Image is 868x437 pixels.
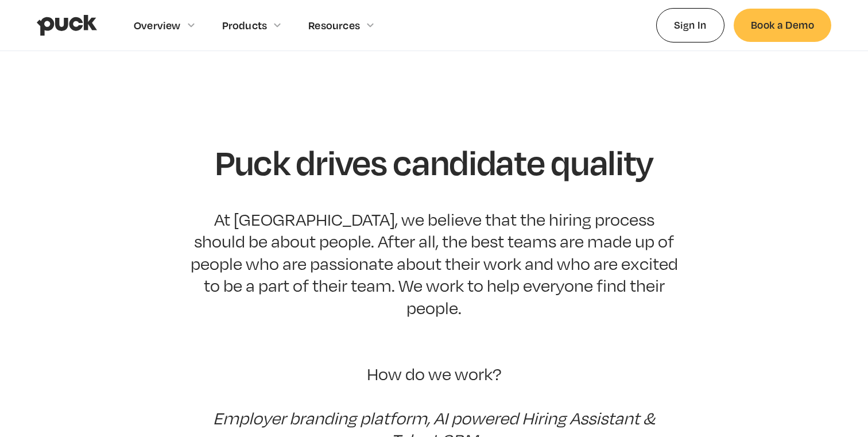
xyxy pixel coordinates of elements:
h1: Puck drives candidate quality [215,143,653,181]
a: Book a Demo [734,9,831,41]
div: Overview [134,19,181,32]
div: Products [222,19,268,32]
a: Sign In [656,8,724,42]
div: Resources [308,19,360,32]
